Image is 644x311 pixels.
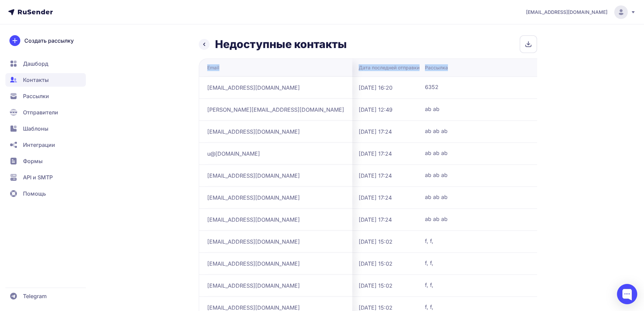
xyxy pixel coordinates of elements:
[359,260,392,268] span: [DATE] 15:02
[425,281,533,289] a: f, f,
[359,84,392,92] span: [DATE] 16:20
[207,64,219,71] div: Email
[207,238,300,245] a: [EMAIL_ADDRESS][DOMAIN_NAME]
[425,149,533,157] a: ab ab ab
[359,150,392,158] span: [DATE] 17:24
[425,303,533,311] a: f, f,
[359,194,392,202] span: [DATE] 17:24
[207,194,300,201] a: [EMAIL_ADDRESS][DOMAIN_NAME]
[425,127,533,135] a: ab ab ab
[425,83,533,91] a: 6352
[207,106,344,113] a: [PERSON_NAME][EMAIL_ADDRESS][DOMAIN_NAME]
[207,128,300,135] a: [EMAIL_ADDRESS][DOMAIN_NAME]
[23,157,43,165] span: Формы
[359,282,392,290] span: [DATE] 15:02
[207,172,300,179] a: [EMAIL_ADDRESS][DOMAIN_NAME]
[24,37,74,45] span: Создать рассылку
[207,216,300,223] a: [EMAIL_ADDRESS][DOMAIN_NAME]
[359,216,392,224] span: [DATE] 17:24
[425,215,533,223] a: ab ab ab
[425,237,533,245] a: f, f,
[5,289,86,303] a: Telegram
[207,260,300,267] a: [EMAIL_ADDRESS][DOMAIN_NAME]
[23,125,48,133] span: Шаблоны
[23,141,55,149] span: Интеграции
[359,64,420,71] div: Дата последней отправки
[23,92,49,100] span: Рассылки
[359,238,392,246] span: [DATE] 15:02
[425,64,448,71] div: Рассылка
[207,150,260,157] a: u@[DOMAIN_NAME]
[359,172,392,180] span: [DATE] 17:24
[23,76,49,84] span: Контакты
[425,105,533,113] a: ab ab
[23,292,47,300] span: Telegram
[23,60,48,68] span: Дашборд
[526,9,607,16] span: [EMAIL_ADDRESS][DOMAIN_NAME]
[425,259,533,267] a: f, f,
[359,128,392,136] span: [DATE] 17:24
[425,171,533,179] a: ab ab ab
[23,108,58,116] span: Отправители
[23,190,46,198] span: Помощь
[23,173,53,181] span: API и SMTP
[359,106,392,114] span: [DATE] 12:49
[207,304,300,311] a: [EMAIL_ADDRESS][DOMAIN_NAME]
[207,84,300,91] a: [EMAIL_ADDRESS][DOMAIN_NAME]
[425,193,533,201] a: ab ab ab
[207,282,300,289] a: [EMAIL_ADDRESS][DOMAIN_NAME]
[215,38,514,51] h1: Недоступные контакты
